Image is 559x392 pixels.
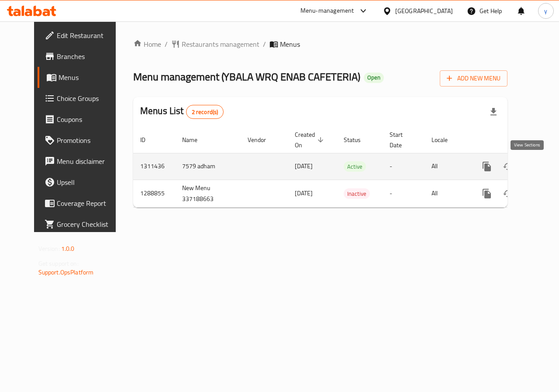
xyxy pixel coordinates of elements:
[38,172,128,193] a: Upsell
[383,180,424,207] td: -
[38,214,128,235] a: Grocery Checklist
[57,135,121,146] span: Promotions
[344,135,372,145] span: Status
[175,153,241,180] td: 7579 adham
[38,46,128,67] a: Branches
[38,193,128,214] a: Coverage Report
[38,88,128,109] a: Choice Groups
[57,51,121,62] span: Branches
[133,39,161,49] a: Home
[280,39,300,49] span: Menus
[133,67,360,87] span: Menu management ( YBALA WRQ ENAB CAFETERIA )
[395,6,453,16] div: [GEOGRAPHIC_DATA]
[544,6,547,16] span: y
[57,30,121,41] span: Edit Restaurant
[431,135,459,145] span: Locale
[38,243,60,254] span: Version:
[390,129,414,150] span: Start Date
[300,6,354,16] div: Menu-management
[38,67,128,88] a: Menus
[476,156,497,177] button: more
[38,151,128,172] a: Menu disclaimer
[140,104,224,119] h2: Menus List
[38,25,128,46] a: Edit Restaurant
[133,180,175,207] td: 1288855
[447,73,500,84] span: Add New Menu
[57,198,121,208] span: Coverage Report
[182,39,259,49] span: Restaurants management
[383,153,424,180] td: -
[133,39,507,49] nav: breadcrumb
[182,135,209,145] span: Name
[263,39,266,49] li: /
[133,153,175,180] td: 1311436
[483,101,504,122] div: Export file
[38,109,128,130] a: Coupons
[59,72,121,83] span: Menus
[165,39,168,49] li: /
[364,74,384,81] span: Open
[140,135,157,145] span: ID
[57,93,121,104] span: Choice Groups
[57,114,121,125] span: Coupons
[497,183,518,204] button: Change Status
[440,70,507,87] button: Add New Menu
[38,130,128,151] a: Promotions
[344,162,366,172] span: Active
[186,105,224,119] div: Total records count
[186,108,224,116] span: 2 record(s)
[171,39,259,49] a: Restaurants management
[57,219,121,229] span: Grocery Checklist
[38,267,94,278] a: Support.OpsPlatform
[57,177,121,187] span: Upsell
[61,243,75,254] span: 1.0.0
[476,183,497,204] button: more
[364,73,384,83] div: Open
[295,187,313,199] span: [DATE]
[38,258,79,269] span: Get support on:
[295,129,326,150] span: Created On
[248,135,277,145] span: Vendor
[424,153,469,180] td: All
[424,180,469,207] td: All
[175,180,241,207] td: New Menu 337188663
[295,160,313,172] span: [DATE]
[344,189,370,199] span: Inactive
[57,156,121,167] span: Menu disclaimer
